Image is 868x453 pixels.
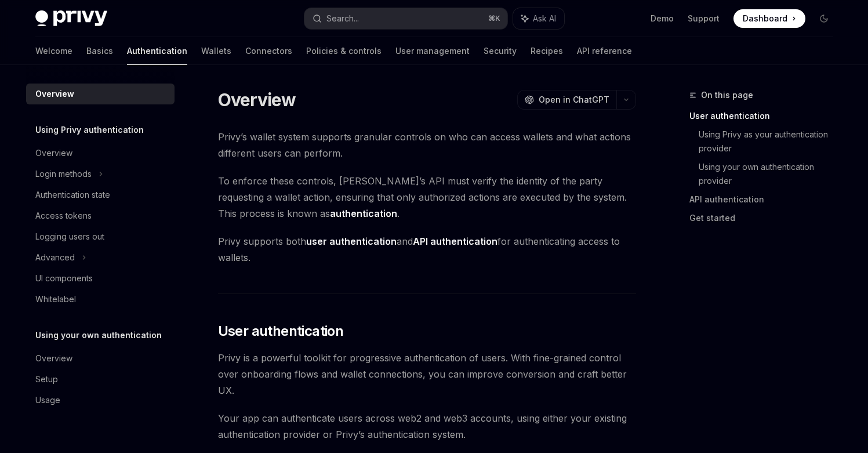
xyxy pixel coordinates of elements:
[689,190,842,209] a: API authentication
[218,233,636,266] span: Privy supports both and for authenticating access to wallets.
[26,348,175,369] a: Overview
[651,13,674,24] a: Demo
[488,14,500,23] span: ⌘ K
[306,235,397,247] strong: user authentication
[218,129,636,161] span: Privy’s wallet system supports granular controls on who can access wallets and what actions diffe...
[35,251,75,264] div: Advanced
[35,188,110,202] div: Authentication state
[513,8,564,29] button: Ask AI
[689,209,842,227] a: Get started
[127,37,187,65] a: Authentication
[35,393,60,407] div: Usage
[218,173,636,222] span: To enforce these controls, [PERSON_NAME]’s API must verify the identity of the party requesting a...
[218,322,344,340] span: User authentication
[35,292,76,306] div: Whitelabel
[86,37,113,65] a: Basics
[35,167,92,181] div: Login methods
[531,37,563,65] a: Recipes
[306,37,382,65] a: Policies & controls
[245,37,292,65] a: Connectors
[533,13,556,24] span: Ask AI
[26,226,175,247] a: Logging users out
[35,372,58,386] div: Setup
[26,369,175,390] a: Setup
[484,37,517,65] a: Security
[35,10,107,27] img: dark logo
[218,89,296,110] h1: Overview
[201,37,231,65] a: Wallets
[539,94,609,106] span: Open in ChatGPT
[35,209,92,223] div: Access tokens
[304,8,507,29] button: Search...⌘K
[699,125,842,158] a: Using Privy as your authentication provider
[577,37,632,65] a: API reference
[326,12,359,26] div: Search...
[35,123,144,137] h5: Using Privy authentication
[218,350,636,398] span: Privy is a powerful toolkit for progressive authentication of users. With fine-grained control ov...
[395,37,470,65] a: User management
[26,289,175,310] a: Whitelabel
[330,208,397,219] strong: authentication
[26,268,175,289] a: UI components
[35,37,72,65] a: Welcome
[517,90,616,110] button: Open in ChatGPT
[35,351,72,365] div: Overview
[733,9,805,28] a: Dashboard
[689,107,842,125] a: User authentication
[35,87,74,101] div: Overview
[218,410,636,443] span: Your app can authenticate users across web2 and web3 accounts, using either your existing authent...
[743,13,787,24] span: Dashboard
[26,184,175,205] a: Authentication state
[413,235,497,247] strong: API authentication
[815,9,833,28] button: Toggle dark mode
[35,271,93,285] div: UI components
[35,328,162,342] h5: Using your own authentication
[688,13,720,24] a: Support
[699,158,842,190] a: Using your own authentication provider
[26,143,175,164] a: Overview
[26,390,175,411] a: Usage
[701,88,753,102] span: On this page
[26,84,175,104] a: Overview
[26,205,175,226] a: Access tokens
[35,146,72,160] div: Overview
[35,230,104,244] div: Logging users out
